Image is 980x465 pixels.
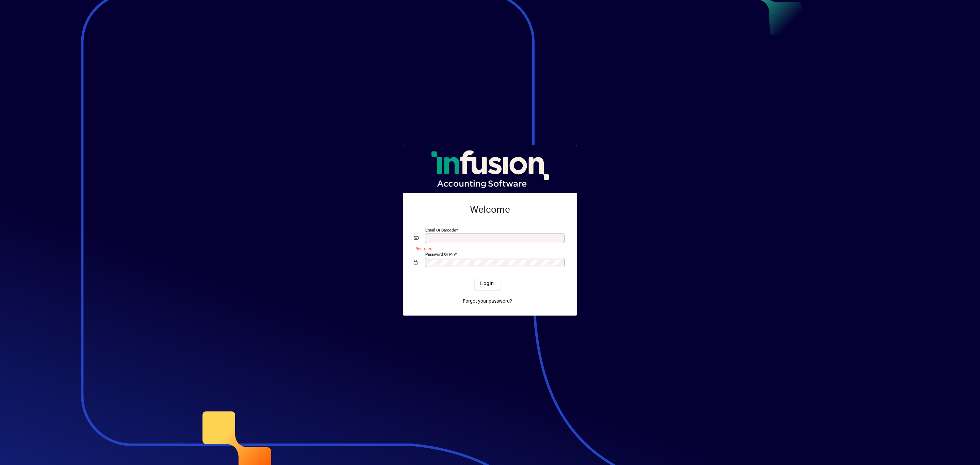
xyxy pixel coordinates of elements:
[414,204,566,215] h2: Welcome
[475,277,500,290] button: Login
[425,227,456,232] mat-label: Email or Barcode
[415,245,561,252] mat-error: Required
[463,298,512,305] span: Forgot your password?
[425,252,455,256] mat-label: Password or Pin
[460,295,515,307] a: Forgot your password?
[480,280,494,287] span: Login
